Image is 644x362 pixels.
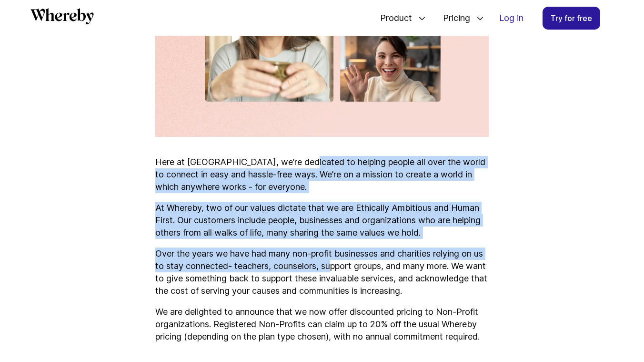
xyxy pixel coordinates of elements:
p: Over the years we have had many non-profit businesses and charities relying on us to stay connect... [155,248,489,297]
p: At Whereby, two of our values dictate that we are Ethically Ambitious and Human First. Our custom... [155,202,489,239]
p: Here at [GEOGRAPHIC_DATA], we’re dedicated to helping people all over the world to connect in eas... [155,156,489,193]
p: We are delighted to announce that we now offer discounted pricing to Non-Profit organizations. Re... [155,306,489,343]
span: Pricing [433,2,473,34]
a: Try for free [543,7,600,30]
a: Log in [492,7,531,29]
a: Whereby [30,8,94,28]
span: Product [371,2,414,34]
svg: Whereby [30,8,94,24]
